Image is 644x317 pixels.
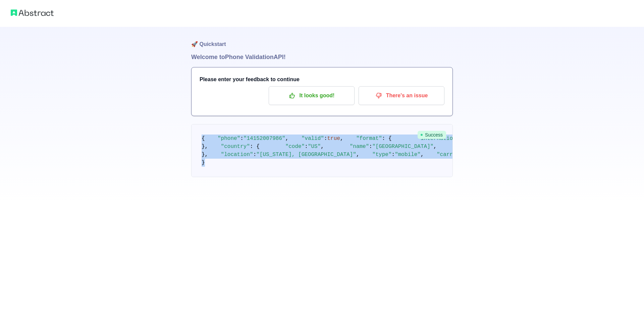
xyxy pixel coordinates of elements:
[372,144,433,150] span: "[GEOGRAPHIC_DATA]"
[302,136,324,142] span: "valid"
[202,136,205,142] span: {
[392,152,395,158] span: :
[11,8,54,17] img: Abstract logo
[418,131,446,139] span: Success
[356,152,360,158] span: ,
[433,144,437,150] span: ,
[369,144,372,150] span: :
[364,90,439,101] p: There's an issue
[356,136,382,142] span: "format"
[274,90,350,101] p: It looks good!
[421,152,424,158] span: ,
[202,136,627,166] code: }, }, }
[382,136,392,142] span: : {
[191,52,453,62] h1: Welcome to Phone Validation API!
[221,152,253,158] span: "location"
[200,75,444,84] h3: Please enter your feedback to continue
[285,144,305,150] span: "code"
[285,136,289,142] span: ,
[372,152,392,158] span: "type"
[308,144,321,150] span: "US"
[324,136,327,142] span: :
[395,152,421,158] span: "mobile"
[253,152,257,158] span: :
[437,152,466,158] span: "carrier"
[240,136,244,142] span: :
[256,152,356,158] span: "[US_STATE], [GEOGRAPHIC_DATA]"
[221,144,250,150] span: "country"
[244,136,285,142] span: "14152007986"
[269,86,355,105] button: It looks good!
[218,136,240,142] span: "phone"
[250,144,260,150] span: : {
[321,144,324,150] span: ,
[191,27,453,52] h1: 🚀 Quickstart
[327,136,340,142] span: true
[417,136,466,142] span: "international"
[359,86,444,105] button: There's an issue
[350,144,369,150] span: "name"
[305,144,308,150] span: :
[340,136,343,142] span: ,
